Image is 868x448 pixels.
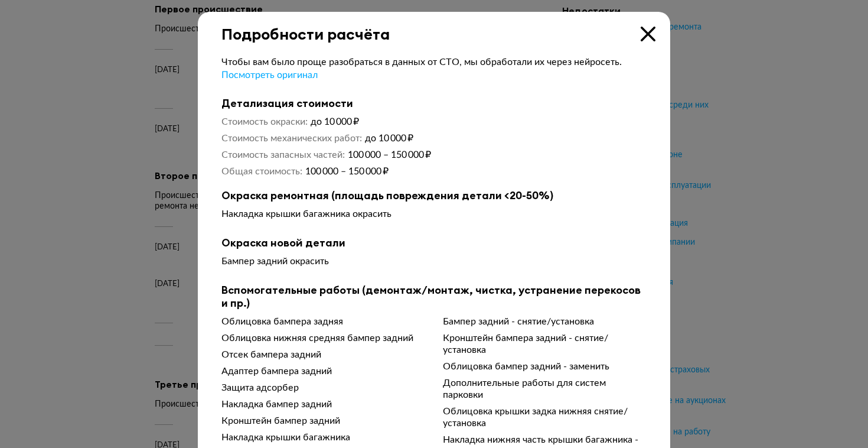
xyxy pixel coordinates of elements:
[221,57,622,67] span: Чтобы вам было проще разобраться в данных от СТО, мы обработали их через нейросеть.
[221,365,425,377] div: Адаптер бампера задний
[221,255,647,267] div: Бампер задний окрасить
[221,132,362,144] dt: Стоимость механических работ
[221,97,647,110] b: Детализация стоимости
[198,12,670,43] div: Подробности расчёта
[443,405,647,429] div: Облицовка крышки задка нижняя снятие/установка
[221,415,425,427] div: Кронштейн бампер задний
[221,382,425,394] div: Защита адсорбер
[221,349,425,361] div: Отсек бампера задний
[311,117,359,126] span: до 10 000 ₽
[365,134,413,143] span: до 10 000 ₽
[221,70,318,80] span: Посмотреть оригинал
[221,208,647,220] div: Накладка крышки багажника окрасить
[221,165,302,177] dt: Общая стоимость
[443,361,647,372] div: Облицовка бампер задний - заменить
[443,377,647,401] div: Дополнительные работы для систем парковки
[305,167,389,176] span: 100 000 – 150 000 ₽
[221,116,308,128] dt: Стоимость окраски
[221,149,345,161] dt: Стоимость запасных частей
[221,316,425,327] div: Облицовка бампера задняя
[221,398,425,410] div: Накладка бампер задний
[221,332,425,344] div: Облицовка нижняя средняя бампер задний
[443,316,647,327] div: Бампер задний - снятие/установка
[221,189,647,202] b: Окраска ремонтная (площадь повреждения детали <20-50%)
[221,236,647,249] b: Окраска новой детали
[443,332,647,356] div: Кронштейн бампера задний - снятие/установка
[221,431,425,443] div: Накладка крышки багажника
[348,150,431,160] span: 100 000 – 150 000 ₽
[221,284,647,310] b: Вспомогательные работы (демонтаж/монтаж, чистка, устранение перекосов и пр.)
